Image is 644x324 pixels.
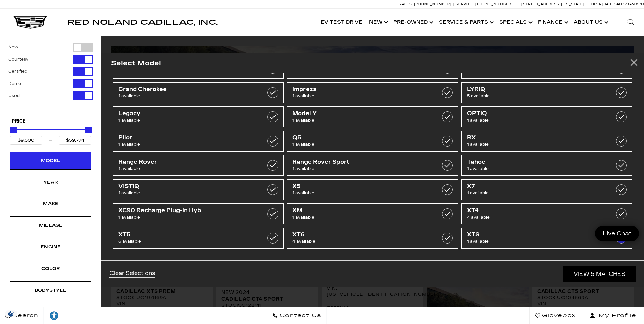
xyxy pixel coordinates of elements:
a: Range Rover Sport1 available [287,155,458,176]
span: Red Noland Cadillac, Inc. [67,18,218,26]
a: Red Noland Cadillac, Inc. [67,19,218,26]
span: Range Rover [118,159,254,165]
div: Color [34,265,67,272]
section: Click to Open Cookie Consent Modal [3,310,19,317]
div: YearYear [10,173,91,191]
a: Model Y1 available [287,106,458,127]
div: Year [34,179,67,186]
span: Live Chat [599,230,635,237]
div: Search [617,9,644,36]
span: 4 available [467,214,603,221]
span: 1 available [118,165,254,172]
span: 1 available [292,117,428,124]
a: XT44 available [461,203,632,224]
a: Service: [PHONE_NUMBER] [453,2,515,6]
span: Legacy [118,110,254,117]
span: 9 AM-6 PM [626,2,644,6]
div: MileageMileage [10,216,91,234]
a: XT64 available [287,228,458,249]
span: 1 available [467,117,603,124]
span: LYRIQ [467,86,603,93]
span: [PHONE_NUMBER] [475,2,513,6]
a: View 5 Matches [563,266,636,282]
a: X51 available [287,179,458,200]
div: Mileage [34,222,67,229]
a: Q51 available [287,131,458,152]
span: XC90 Recharge Plug-In Hyb [118,207,254,214]
a: Explore your accessibility options [44,307,64,324]
span: XT4 [467,207,603,214]
div: Model [34,157,67,164]
a: Legacy1 available [113,106,284,127]
span: OPTIQ [467,110,603,117]
a: Impreza1 available [287,82,458,103]
span: 1 available [292,93,428,99]
span: 1 available [467,165,603,172]
span: X5 [292,183,428,190]
span: VISTIQ [118,183,254,190]
a: Finance [535,9,570,36]
a: LYRIQ5 available [461,82,632,103]
span: XM [292,207,428,214]
span: Contact Us [278,311,321,320]
div: ModelModel [10,152,91,170]
a: EV Test Drive [317,9,366,36]
a: Clear Selections [109,270,155,278]
span: Tahoe [467,159,603,165]
img: Opt-Out Icon [3,310,19,317]
div: Maximum Price [85,127,92,133]
span: 1 available [118,117,254,124]
span: 1 available [467,238,603,245]
span: 4 available [292,238,428,245]
a: Specials [496,9,535,36]
button: close [624,53,644,73]
div: Engine [34,243,67,251]
div: EngineEngine [10,238,91,256]
div: Explore your accessibility options [44,311,64,321]
div: Bodystyle [34,287,67,294]
a: X71 available [461,179,632,200]
span: 1 available [292,190,428,196]
a: XC90 Recharge Plug-In Hyb1 available [113,203,284,224]
span: XT6 [292,231,428,238]
span: Sales: [614,2,626,6]
input: Maximum [59,136,91,145]
span: 6 available [118,238,254,245]
span: Sales: [399,2,413,6]
span: 1 available [118,93,254,99]
label: New [8,44,18,51]
label: Demo [8,80,21,87]
a: Pre-Owned [390,9,436,36]
a: Live Chat [595,226,639,241]
label: Certified [8,68,27,75]
span: Open [DATE] [591,2,614,6]
input: Minimum [10,136,42,145]
label: Courtesy [8,56,28,63]
img: Cadillac Dark Logo with Cadillac White Text [13,16,47,29]
span: Search [10,311,38,320]
span: 1 available [467,190,603,196]
span: 1 available [118,190,254,196]
a: XTS1 available [461,228,632,249]
h5: Price [12,118,89,124]
a: Range Rover1 available [113,155,284,176]
div: TrimTrim [10,303,91,321]
span: 1 available [292,214,428,221]
span: Service: [456,2,474,6]
div: Minimum Price [10,127,17,133]
span: XT5 [118,231,254,238]
h2: Select Model [111,58,161,69]
span: XTS [467,231,603,238]
div: ColorColor [10,260,91,278]
span: RX [467,134,603,141]
a: New [366,9,390,36]
a: XT56 available [113,228,284,249]
a: VISTIQ1 available [113,179,284,200]
a: Glovebox [529,307,581,324]
span: Q5 [292,134,428,141]
span: 1 available [292,165,428,172]
a: Contact Us [267,307,327,324]
div: BodystyleBodystyle [10,281,91,299]
a: Service & Parts [436,9,496,36]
